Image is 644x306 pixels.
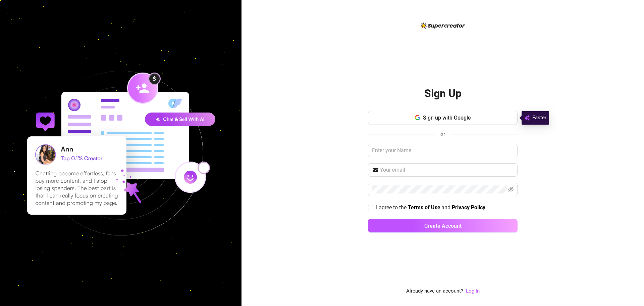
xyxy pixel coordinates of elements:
a: Privacy Policy [452,204,485,211]
button: Sign up with Google [368,111,518,124]
input: Enter your Name [368,144,518,157]
strong: Privacy Policy [452,204,485,211]
a: Log In [466,287,480,295]
span: Faster [532,114,546,122]
span: and [441,204,452,211]
img: logo-BBDzfeDw.svg [421,23,465,29]
a: Terms of Use [408,204,440,211]
span: Sign up with Google [423,115,471,121]
span: Already have an account? [406,287,463,295]
span: eye-invisible [508,187,514,192]
span: Create Account [424,223,462,229]
img: svg%3e [524,114,530,122]
h2: Sign Up [424,87,462,100]
span: I agree to the [376,204,408,211]
button: Create Account [368,219,518,232]
strong: Terms of Use [408,204,440,211]
img: signup-background-D0MIrEPF.svg [5,37,237,269]
span: or [440,131,445,137]
a: Log In [466,288,480,294]
input: Your email [380,166,514,174]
